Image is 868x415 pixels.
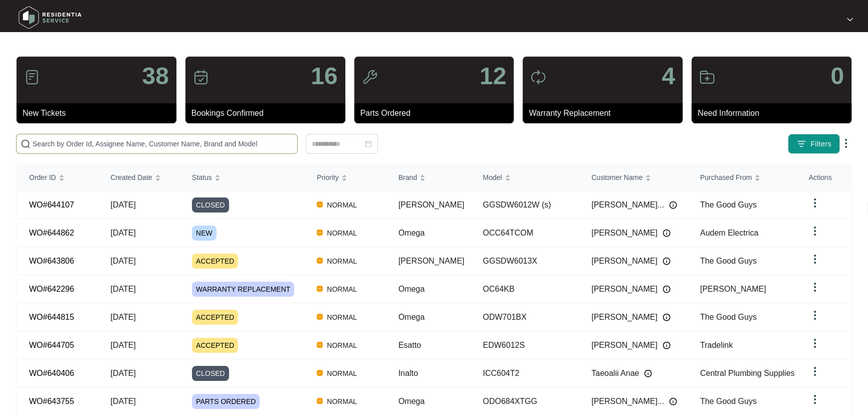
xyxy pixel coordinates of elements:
[471,219,579,247] td: OCC64TCOM
[317,370,323,376] img: Vercel Logo
[700,257,757,265] span: The Good Guys
[24,69,40,85] img: icon
[688,164,797,191] th: Purchased From
[530,69,546,85] img: icon
[471,247,579,275] td: GGSDW6013X
[809,281,821,293] img: dropdown arrow
[29,172,56,183] span: Order ID
[591,339,658,351] span: [PERSON_NAME]
[317,286,323,292] img: Vercel Logo
[192,197,229,213] span: CLOSED
[17,164,99,191] th: Order ID
[663,313,671,321] img: Info icon
[809,197,821,209] img: dropdown arrow
[398,341,421,349] span: Esatto
[591,367,639,379] span: Taeoalii Anae
[29,313,74,321] a: WO#644815
[700,200,757,209] span: The Good Guys
[700,313,757,321] span: The Good Guys
[483,172,502,183] span: Model
[311,64,337,88] p: 16
[15,3,85,33] img: residentia service logo
[398,200,465,209] span: [PERSON_NAME]
[33,138,293,149] input: Search by Order Id, Assignee Name, Customer Name, Brand and Model
[398,397,424,405] span: Omega
[579,164,688,191] th: Customer Name
[192,226,216,241] span: NEW
[29,341,74,349] a: WO#644705
[591,199,664,211] span: [PERSON_NAME]...
[111,285,136,293] span: [DATE]
[386,164,471,191] th: Brand
[398,257,465,265] span: [PERSON_NAME]
[111,257,136,265] span: [DATE]
[398,172,417,183] span: Brand
[591,311,658,323] span: [PERSON_NAME]
[700,369,795,377] span: Central Plumbing Supplies
[323,283,361,295] span: NORMAL
[809,337,821,349] img: dropdown arrow
[663,341,671,349] img: Info icon
[809,253,821,265] img: dropdown arrow
[591,227,658,239] span: [PERSON_NAME]
[700,172,752,183] span: Purchased From
[809,365,821,377] img: dropdown arrow
[323,255,361,267] span: NORMAL
[360,107,514,119] p: Parts Ordered
[29,200,74,209] a: WO#644107
[193,69,209,85] img: icon
[591,283,658,295] span: [PERSON_NAME]
[471,303,579,331] td: ODW701BX
[809,309,821,321] img: dropdown arrow
[192,338,238,353] span: ACCEPTED
[847,17,853,22] img: dropdown arrow
[317,172,339,183] span: Priority
[192,366,229,381] span: CLOSED
[398,285,424,293] span: Omega
[669,397,677,405] img: Info icon
[29,397,74,405] a: WO#643755
[21,139,31,149] img: search-icon
[471,331,579,359] td: EDW6012S
[111,200,136,209] span: [DATE]
[591,395,664,407] span: [PERSON_NAME]...
[317,258,323,264] img: Vercel Logo
[471,164,579,191] th: Model
[323,367,361,379] span: NORMAL
[305,164,386,191] th: Priority
[111,313,136,321] span: [DATE]
[317,201,323,207] img: Vercel Logo
[317,230,323,236] img: Vercel Logo
[796,139,806,149] img: filter icon
[480,64,506,88] p: 12
[99,164,180,191] th: Created Date
[529,107,683,119] p: Warranty Replacement
[663,257,671,265] img: Info icon
[23,107,176,119] p: New Tickets
[142,64,168,88] p: 38
[29,229,74,237] a: WO#644862
[323,395,361,407] span: NORMAL
[591,172,642,183] span: Customer Name
[840,137,852,149] img: dropdown arrow
[698,107,851,119] p: Need Information
[663,285,671,293] img: Info icon
[111,397,136,405] span: [DATE]
[180,164,305,191] th: Status
[471,191,579,219] td: GGSDW6012W (s)
[323,199,361,211] span: NORMAL
[362,69,378,85] img: icon
[192,282,294,297] span: WARRANTY REPLACEMENT
[830,64,844,88] p: 0
[809,225,821,237] img: dropdown arrow
[317,342,323,348] img: Vercel Logo
[788,134,840,154] button: filter iconFilters
[700,397,757,405] span: The Good Guys
[323,339,361,351] span: NORMAL
[700,341,733,349] span: Tradelink
[810,139,831,149] span: Filters
[317,398,323,404] img: Vercel Logo
[591,255,658,267] span: [PERSON_NAME]
[663,229,671,237] img: Info icon
[111,341,136,349] span: [DATE]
